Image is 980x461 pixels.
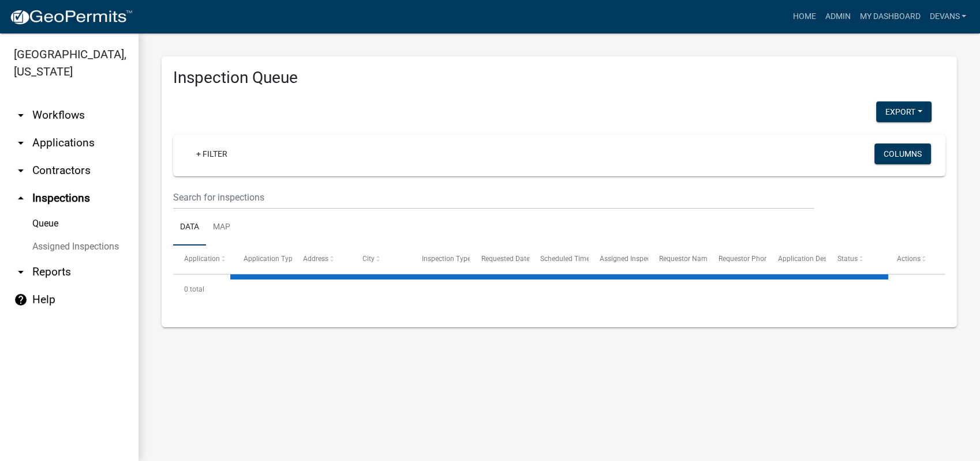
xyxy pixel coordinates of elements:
datatable-header-cell: Application [173,245,233,273]
a: Map [206,209,237,246]
span: City [362,255,375,263]
span: Status [837,255,857,263]
datatable-header-cell: Address [292,245,351,273]
datatable-header-cell: Actions [885,245,945,273]
button: Columns [874,143,931,164]
datatable-header-cell: Requestor Phone [708,245,767,273]
a: Admin [820,6,855,28]
span: Requested Date [481,255,529,263]
span: Address [303,255,328,263]
h3: Inspection Queue [173,68,945,88]
datatable-header-cell: Application Description [766,245,826,273]
span: Requestor Phone [719,255,772,263]
span: Application Type [244,255,296,263]
i: help [14,293,28,307]
a: devans [925,6,971,28]
datatable-header-cell: Scheduled Time [529,245,589,273]
a: Home [788,6,820,28]
datatable-header-cell: Status [826,245,885,273]
input: Search for inspections [173,186,814,209]
i: arrow_drop_down [14,136,28,150]
datatable-header-cell: Assigned Inspector [589,245,648,273]
button: Export [876,101,932,122]
span: Application Description [778,255,851,263]
span: Scheduled Time [540,255,590,263]
i: arrow_drop_up [14,191,28,205]
datatable-header-cell: City [351,245,411,273]
span: Inspection Type [422,255,471,263]
div: 0 total [173,275,945,304]
datatable-header-cell: Requested Date [470,245,529,273]
i: arrow_drop_down [14,108,28,122]
span: Application [184,255,220,263]
span: Actions [896,255,920,263]
i: arrow_drop_down [14,164,28,177]
span: Requestor Name [659,255,711,263]
i: arrow_drop_down [14,265,28,279]
a: + Filter [187,143,237,164]
a: Data [173,209,206,246]
a: My Dashboard [855,6,925,28]
datatable-header-cell: Inspection Type [410,245,470,273]
span: Assigned Inspector [600,255,659,263]
datatable-header-cell: Requestor Name [648,245,708,273]
datatable-header-cell: Application Type [233,245,292,273]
